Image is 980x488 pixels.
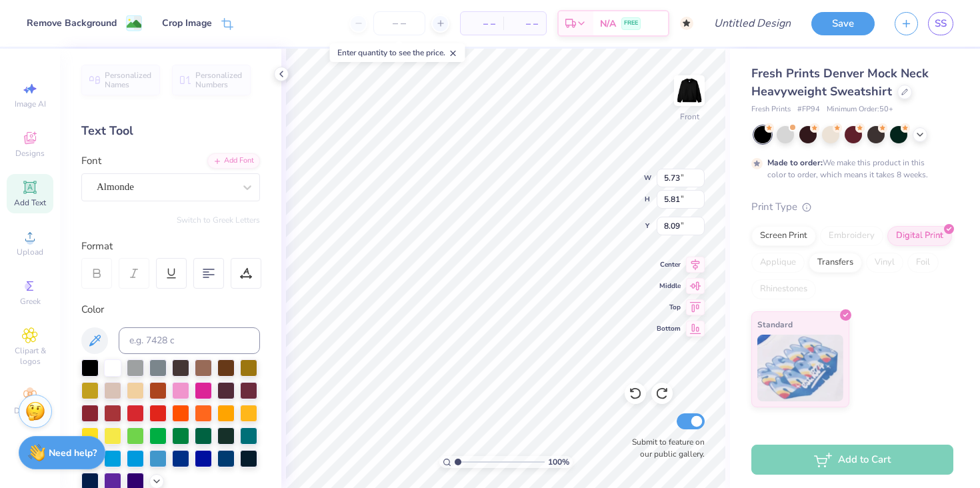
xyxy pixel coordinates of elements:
span: FREE [624,19,638,28]
span: Middle [657,281,681,291]
span: – – [511,17,538,31]
div: Embroidery [820,226,883,246]
span: Greek [20,296,41,307]
input: Untitled Design [703,10,801,37]
input: – – [373,11,425,35]
input: e.g. 7428 c [119,327,260,354]
a: SS [928,12,953,35]
div: Applique [751,253,805,273]
div: Vinyl [866,253,903,273]
span: Clipart & logos [7,345,53,367]
span: Bottom [657,324,681,333]
span: Image AI [15,99,46,109]
span: 100 % [548,456,569,468]
label: Submit to feature on our public gallery. [625,436,705,460]
span: Personalized Names [105,71,152,89]
img: Front [676,77,703,104]
strong: Need help? [49,447,97,459]
span: Upload [17,247,43,257]
div: Foil [907,253,939,273]
span: – – [469,17,495,31]
span: Decorate [14,405,46,416]
span: Minimum Order: 50 + [827,104,893,115]
div: Add Font [207,153,260,169]
label: Font [81,153,101,169]
span: Top [657,303,681,312]
button: Switch to Greek Letters [177,215,260,225]
span: Standard [757,317,793,331]
div: Print Type [751,199,953,215]
div: Rhinestones [751,279,816,299]
span: N/A [600,17,616,31]
div: Format [81,239,261,254]
span: Designs [15,148,45,159]
div: Digital Print [887,226,952,246]
span: Fresh Prints Denver Mock Neck Heavyweight Sweatshirt [751,65,929,99]
button: Save [811,12,875,35]
span: Center [657,260,681,269]
div: Front [680,111,699,123]
div: Transfers [809,253,862,273]
div: Crop Image [162,16,212,30]
div: Enter quantity to see the price. [330,43,465,62]
div: Screen Print [751,226,816,246]
div: We make this product in this color to order, which means it takes 8 weeks. [767,157,931,181]
span: Fresh Prints [751,104,791,115]
div: Color [81,302,260,317]
span: # FP94 [797,104,820,115]
span: SS [935,16,947,31]
span: Add Text [14,197,46,208]
strong: Made to order: [767,157,823,168]
img: Standard [757,335,843,401]
span: Personalized Numbers [195,71,243,89]
div: Remove Background [27,16,117,30]
div: Text Tool [81,122,260,140]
